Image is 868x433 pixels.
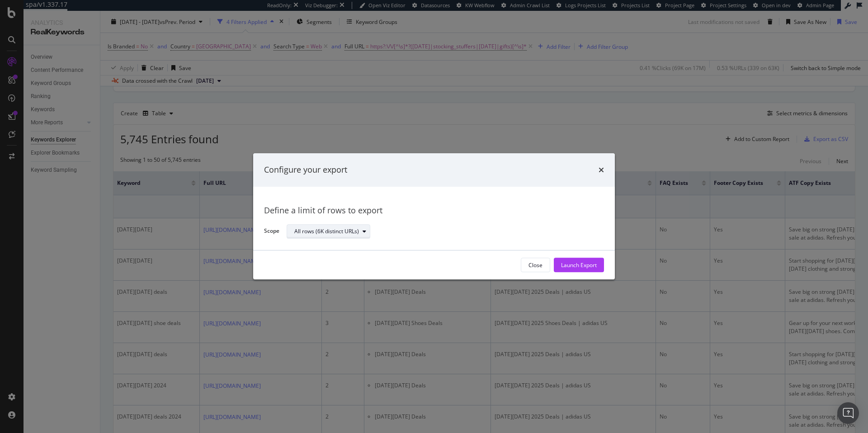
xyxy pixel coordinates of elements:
[287,224,370,239] button: All rows (6K distinct URLs)
[599,164,604,176] div: times
[521,258,550,273] button: Close
[264,164,347,176] div: Configure your export
[264,205,604,216] div: Define a limit of rows to export
[294,229,359,234] div: All rows (6K distinct URLs)
[837,402,859,424] div: Open Intercom Messenger
[253,153,615,279] div: modal
[554,258,604,273] button: Launch Export
[561,261,597,269] div: Launch Export
[528,261,542,269] div: Close
[264,227,279,237] label: Scope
